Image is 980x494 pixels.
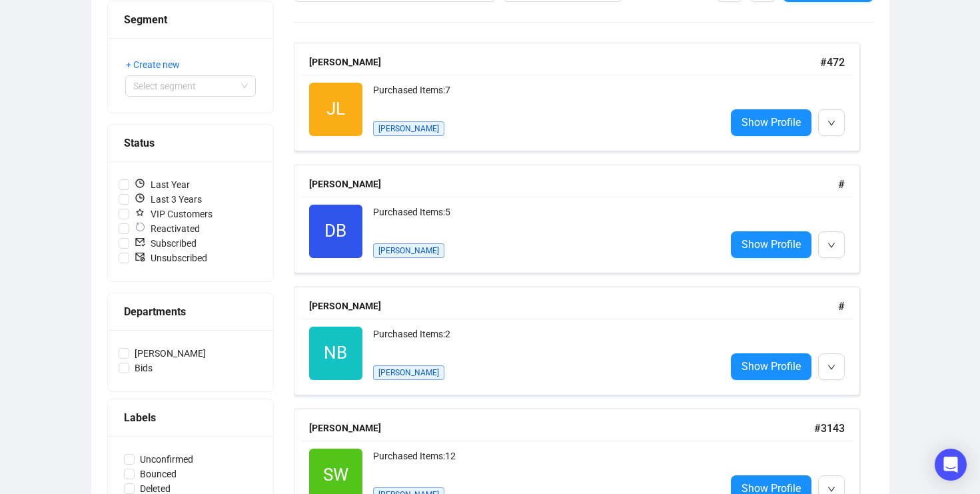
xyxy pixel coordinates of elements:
[294,43,873,151] a: [PERSON_NAME]#472JLPurchased Items:7[PERSON_NAME]Show Profile
[373,243,444,258] span: [PERSON_NAME]
[373,205,715,231] div: Purchased Items: 5
[373,83,715,109] div: Purchased Items: 7
[326,95,345,123] span: JL
[129,361,158,375] span: Bids
[731,231,811,258] a: Show Profile
[124,409,257,426] div: Labels
[129,192,207,207] span: Last 3 Years
[323,461,348,489] span: SW
[129,221,205,236] span: Reactivated
[309,55,820,69] div: [PERSON_NAME]
[373,121,444,136] span: [PERSON_NAME]
[731,109,811,136] a: Show Profile
[125,54,191,75] button: + Create new
[741,358,801,375] span: Show Profile
[309,299,838,313] div: [PERSON_NAME]
[827,119,835,127] span: down
[309,177,838,191] div: [PERSON_NAME]
[741,236,801,253] span: Show Profile
[731,353,811,380] a: Show Profile
[324,217,346,245] span: DB
[124,11,257,28] div: Segment
[129,346,211,361] span: [PERSON_NAME]
[838,178,845,191] span: #
[373,327,715,353] div: Purchased Items: 2
[324,339,347,367] span: NB
[126,57,180,72] span: + Create new
[124,135,257,151] div: Status
[827,485,835,493] span: down
[129,177,195,192] span: Last Year
[827,363,835,371] span: down
[935,449,967,481] div: Open Intercom Messenger
[814,422,845,435] span: # 3143
[135,467,182,481] span: Bounced
[373,449,715,475] div: Purchased Items: 12
[129,236,202,251] span: Subscribed
[741,114,801,131] span: Show Profile
[294,287,873,395] a: [PERSON_NAME]#NBPurchased Items:2[PERSON_NAME]Show Profile
[294,165,873,273] a: [PERSON_NAME]#DBPurchased Items:5[PERSON_NAME]Show Profile
[135,452,199,467] span: Unconfirmed
[129,251,213,265] span: Unsubscribed
[124,303,257,320] div: Departments
[129,207,218,221] span: VIP Customers
[827,241,835,249] span: down
[309,421,814,435] div: [PERSON_NAME]
[838,300,845,313] span: #
[373,365,444,380] span: [PERSON_NAME]
[820,56,845,69] span: # 472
